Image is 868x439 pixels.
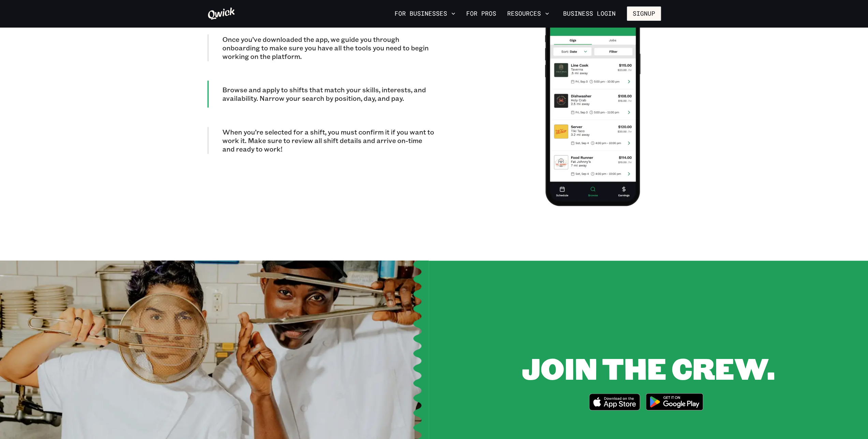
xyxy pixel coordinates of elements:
a: For Pros [464,8,499,19]
button: For Businesses [392,8,458,19]
a: Download on the App Store [589,393,640,412]
p: When you’re selected for a shift, you must confirm it if you want to work it. Make sure to review... [222,128,434,153]
div: When you’re selected for a shift, you must confirm it if you want to work it. Make sure to review... [207,127,434,154]
button: Signup [627,6,661,21]
div: Browse and apply to shifts that match your skills, interests, and availability. Narrow your searc... [207,80,434,108]
p: Browse and apply to shifts that match your skills, interests, and availability. Narrow your searc... [222,85,434,103]
a: Business Login [557,6,621,21]
img: Step 2: How it Works [545,10,641,206]
button: Resources [504,8,552,19]
img: Get it on Google Play [642,389,708,414]
span: JOIN THE CREW. [522,348,775,388]
div: Once you’ve downloaded the app, we guide you through onboarding to make sure you have all the too... [207,34,434,61]
p: Once you’ve downloaded the app, we guide you through onboarding to make sure you have all the too... [222,35,434,61]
